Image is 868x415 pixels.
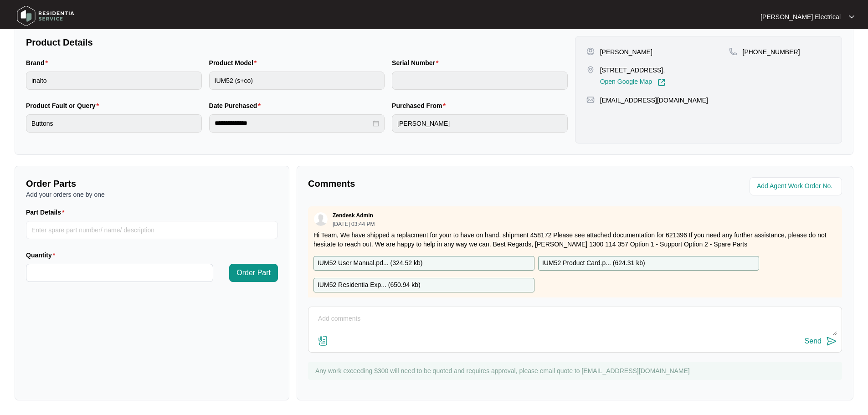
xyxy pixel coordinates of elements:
[805,337,822,345] div: Send
[26,208,68,217] label: Part Details
[542,258,645,268] p: IUM52 Product Card.p... ( 624.31 kb )
[26,72,202,90] input: Brand
[760,12,841,21] p: [PERSON_NAME] Electrical
[586,47,595,56] img: user-pin
[805,335,837,348] button: Send
[849,15,854,19] img: dropdown arrow
[600,96,708,105] p: [EMAIL_ADDRESS][DOMAIN_NAME]
[333,221,375,227] p: [DATE] 03:44 PM
[26,251,59,260] label: Quantity
[236,267,271,278] span: Order Part
[392,114,568,133] input: Purchased From
[314,212,328,226] img: user.svg
[229,264,278,282] button: Order Part
[333,212,373,219] p: Zendesk Admin
[14,2,77,30] img: residentia service logo
[318,335,329,346] img: file-attachment-doc.svg
[26,101,103,110] label: Product Fault or Query
[209,58,261,67] label: Product Model
[392,72,568,90] input: Serial Number
[26,177,278,190] p: Order Parts
[26,190,278,199] p: Add your orders one by one
[313,231,837,249] p: Hi Team, We have shipped a replacment for your to have on hand, shipment 458172 Please see attach...
[26,114,202,133] input: Product Fault or Query
[308,177,569,190] p: Comments
[743,47,800,56] p: [PHONE_NUMBER]
[392,101,449,110] label: Purchased From
[26,36,568,49] p: Product Details
[757,181,837,192] input: Add Agent Work Order No.
[586,66,595,74] img: map-pin
[729,47,737,56] img: map-pin
[26,58,51,67] label: Brand
[392,58,442,67] label: Serial Number
[318,280,421,290] p: IUM52 Residentia Exp... ( 650.94 kb )
[26,221,278,239] input: Part Details
[209,101,264,110] label: Date Purchased
[600,66,666,75] p: [STREET_ADDRESS],
[318,258,422,268] p: IUM52 User Manual.pd... ( 324.52 kb )
[26,264,213,282] input: Quantity
[315,366,837,375] p: Any work exceeding $300 will need to be quoted and requires approval, please email quote to [EMAI...
[586,96,595,104] img: map-pin
[209,72,385,90] input: Product Model
[600,47,652,56] p: [PERSON_NAME]
[215,118,371,128] input: Date Purchased
[600,78,666,87] a: Open Google Map
[826,336,837,347] img: send-icon.svg
[657,78,666,87] img: Link-External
